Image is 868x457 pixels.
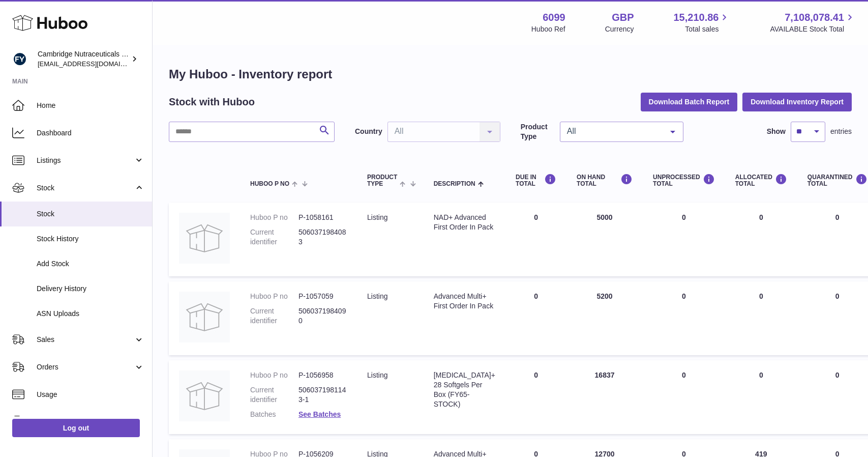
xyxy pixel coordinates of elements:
[835,213,840,221] span: 0
[835,371,840,379] span: 0
[250,181,289,187] span: Huboo P no
[250,213,298,222] dt: Huboo P no
[367,292,387,300] span: listing
[685,24,730,34] span: Total sales
[521,122,555,141] label: Product Type
[566,360,643,435] td: 16837
[37,128,144,138] span: Dashboard
[38,49,129,69] div: Cambridge Nutraceuticals Ltd
[355,127,382,136] label: Country
[250,385,298,405] dt: Current identifier
[250,227,298,247] dt: Current identifier
[179,370,230,421] img: product image
[12,419,140,437] a: Log out
[37,259,144,269] span: Add Stock
[807,174,867,187] div: QUARANTINED Total
[37,284,144,294] span: Delivery History
[643,203,725,276] td: 0
[367,213,387,221] span: listing
[612,11,634,24] strong: GBP
[742,93,852,111] button: Download Inventory Report
[298,385,347,405] dd: 5060371981143-1
[367,371,387,379] span: listing
[298,227,347,247] dd: 5060371984083
[577,174,633,187] div: ON HAND Total
[770,11,856,34] a: 7,108,078.41 AVAILABLE Stock Total
[566,281,643,355] td: 5200
[564,126,663,136] span: All
[725,281,797,355] td: 0
[37,101,144,110] span: Home
[298,370,347,380] dd: P-1056958
[767,127,786,136] label: Show
[725,203,797,276] td: 0
[566,203,643,276] td: 5000
[434,181,475,187] span: Description
[653,174,715,187] div: UNPROCESSED Total
[169,95,255,109] h2: Stock with Huboo
[531,24,565,34] div: Huboo Ref
[169,66,852,82] h1: My Huboo - Inventory report
[250,370,298,380] dt: Huboo P no
[643,360,725,435] td: 0
[605,24,634,34] div: Currency
[250,292,298,301] dt: Huboo P no
[785,11,844,24] span: 7,108,078.41
[37,390,144,399] span: Usage
[37,234,144,244] span: Stock History
[434,213,495,232] div: NAD+ Advanced First Order In Pack
[37,209,144,219] span: Stock
[505,203,566,276] td: 0
[673,11,730,34] a: 15,210.86 Total sales
[37,362,134,372] span: Orders
[37,335,134,345] span: Sales
[12,51,27,67] img: huboo@camnutra.com
[505,281,566,355] td: 0
[725,360,797,435] td: 0
[735,174,787,187] div: ALLOCATED Total
[298,410,341,418] a: See Batches
[250,410,298,419] dt: Batches
[835,292,840,300] span: 0
[37,156,134,165] span: Listings
[298,292,347,301] dd: P-1057059
[770,24,856,34] span: AVAILABLE Stock Total
[505,360,566,435] td: 0
[179,292,230,342] img: product image
[179,213,230,264] img: product image
[830,127,852,136] span: entries
[543,11,565,24] strong: 6099
[38,60,149,68] span: [EMAIL_ADDRESS][DOMAIN_NAME]
[434,292,495,311] div: Advanced Multi+ First Order In Pack
[298,306,347,326] dd: 5060371984090
[298,213,347,222] dd: P-1058161
[37,309,144,319] span: ASN Uploads
[434,370,495,409] div: [MEDICAL_DATA]+ 28 Softgels Per Box (FY65-STOCK)
[37,183,134,193] span: Stock
[673,11,719,24] span: 15,210.86
[641,93,738,111] button: Download Batch Report
[643,281,725,355] td: 0
[250,306,298,326] dt: Current identifier
[367,174,397,187] span: Product Type
[516,174,556,187] div: DUE IN TOTAL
